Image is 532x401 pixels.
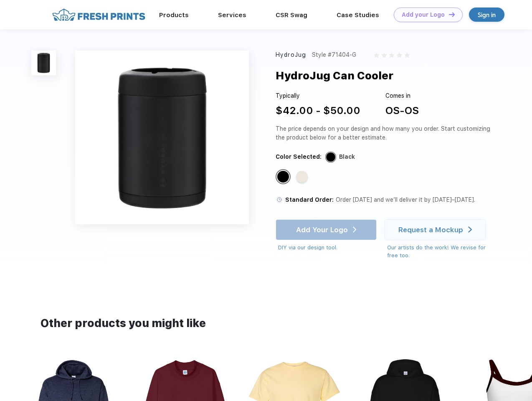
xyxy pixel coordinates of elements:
[478,10,496,20] div: Sign in
[374,53,379,58] img: gray_star.svg
[50,8,148,22] img: fo%20logo%202.webp
[339,152,355,161] div: Black
[41,315,491,332] div: Other products you might like
[405,53,410,58] img: gray_star.svg
[398,226,463,234] div: Request a Mockup
[385,91,419,100] div: Comes in
[276,103,360,118] div: $42.00 - $50.00
[336,196,475,203] span: Order [DATE] and we’ll deliver it by [DATE]–[DATE].
[296,171,308,183] div: Cream
[385,103,419,118] div: OS-OS
[276,91,360,100] div: Typically
[397,53,402,58] img: gray_star.svg
[468,226,472,233] img: white arrow
[75,51,249,224] img: func=resize&h=640
[387,244,494,260] div: Our artists do the work! We revise for free too.
[402,11,445,18] div: Add your Logo
[449,12,455,17] img: DT
[276,51,306,59] div: HydroJug
[312,51,356,59] div: Style #71404-G
[382,53,387,58] img: gray_star.svg
[276,152,322,161] div: Color Selected:
[276,196,283,203] img: standard order
[31,51,56,75] img: func=resize&h=100
[276,68,393,84] div: HydroJug Can Cooler
[278,244,377,252] div: DIY via our design tool.
[277,171,289,183] div: Black
[276,124,494,142] div: The price depends on your design and how many you order. Start customizing the product below for ...
[389,53,394,58] img: gray_star.svg
[159,11,189,19] a: Products
[285,196,334,203] span: Standard Order:
[469,8,504,22] a: Sign in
